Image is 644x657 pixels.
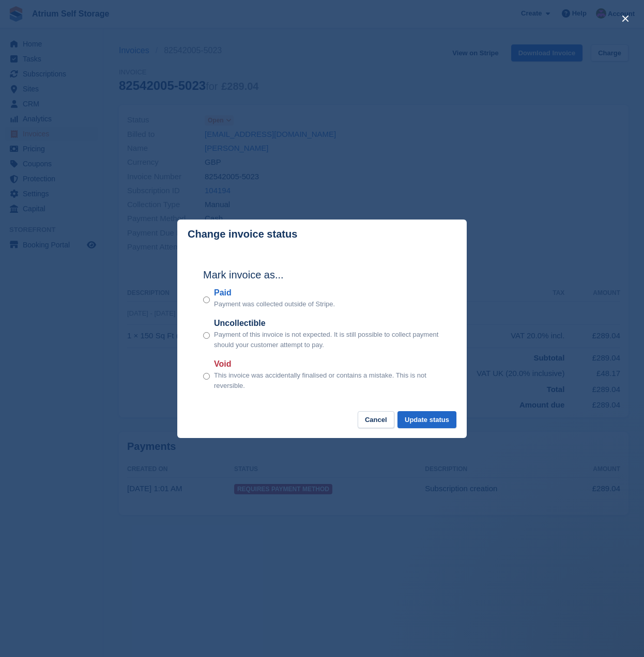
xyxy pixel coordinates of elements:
[214,370,441,390] p: This invoice was accidentally finalised or contains a mistake. This is not reversible.
[214,330,441,350] p: Payment of this invoice is not expected. It is still possible to collect payment should your cust...
[203,267,441,283] h2: Mark invoice as...
[188,228,297,240] p: Change invoice status
[214,287,335,299] label: Paid
[214,317,441,330] label: Uncollectible
[358,411,394,428] button: Cancel
[617,10,634,27] button: close
[214,299,335,309] p: Payment was collected outside of Stripe.
[214,358,441,370] label: Void
[397,411,456,428] button: Update status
